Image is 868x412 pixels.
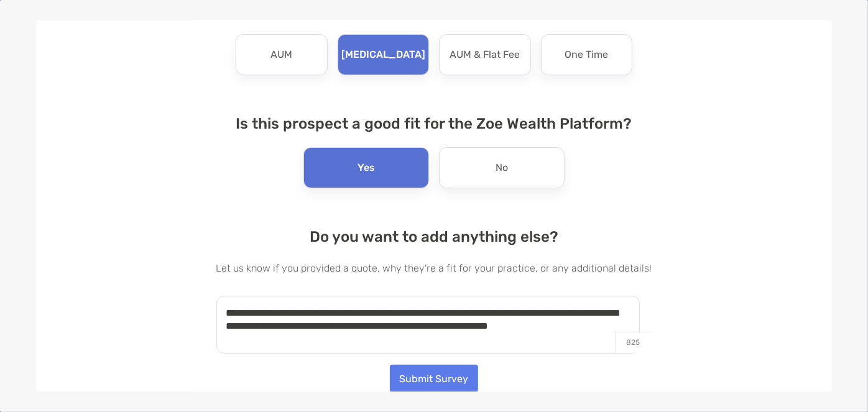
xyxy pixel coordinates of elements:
h4: Is this prospect a good fit for the Zoe Wealth Platform? [216,115,652,132]
p: [MEDICAL_DATA] [341,45,425,65]
p: One Time [565,45,608,65]
p: AUM [270,45,292,65]
p: Let us know if you provided a quote, why they're a fit for your practice, or any additional details! [216,260,652,276]
p: 825 [615,332,652,353]
h4: Do you want to add anything else? [216,228,652,245]
p: No [496,158,508,178]
button: Submit Survey [390,365,478,392]
p: AUM & Flat Fee [450,45,520,65]
p: Yes [358,158,375,178]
